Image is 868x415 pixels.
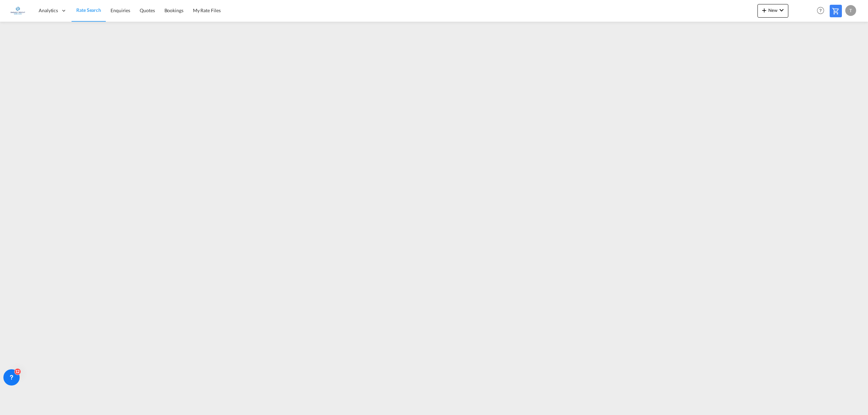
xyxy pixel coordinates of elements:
[845,5,856,16] div: T
[760,7,786,13] span: New
[111,7,130,13] span: Enquiries
[815,5,826,16] span: Help
[76,7,101,13] span: Rate Search
[10,3,25,18] img: 6a2c35f0b7c411ef99d84d375d6e7407.jpg
[140,7,155,13] span: Quotes
[757,4,788,18] button: icon-plus 400-fgNewicon-chevron-down
[760,6,768,14] md-icon: icon-plus 400-fg
[815,5,830,17] div: Help
[164,7,183,13] span: Bookings
[39,7,58,14] span: Analytics
[193,7,221,13] span: My Rate Files
[777,6,786,14] md-icon: icon-chevron-down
